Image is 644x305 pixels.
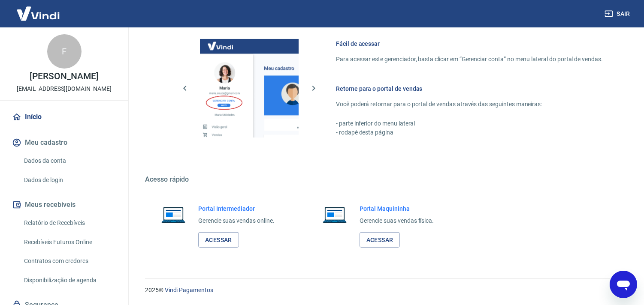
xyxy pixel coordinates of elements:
[165,287,213,293] a: Vindi Pagamentos
[198,204,275,213] h6: Portal Intermediador
[10,133,118,152] button: Meu cadastro
[155,204,191,225] img: Imagem de um notebook aberto
[336,39,603,48] h6: Fácil de acessar
[30,72,98,81] p: [PERSON_NAME]
[317,204,353,225] img: Imagem de um notebook aberto
[17,84,112,93] p: [EMAIL_ADDRESS][DOMAIN_NAME]
[10,195,118,214] button: Meus recebíveis
[47,34,82,69] div: F
[336,128,603,137] p: - rodapé desta página
[21,171,118,189] a: Dados de login
[10,108,118,126] a: Início
[10,0,66,27] img: Vindi
[360,216,434,225] p: Gerencie suas vendas física.
[21,233,118,251] a: Recebíveis Futuros Online
[145,286,623,295] p: 2025 ©
[198,232,239,248] a: Acessar
[21,214,118,232] a: Relatório de Recebíveis
[336,119,603,128] p: - parte inferior do menu lateral
[336,84,603,93] h6: Retorne para o portal de vendas
[603,6,634,22] button: Sair
[336,100,603,109] p: Você poderá retornar para o portal de vendas através das seguintes maneiras:
[360,204,434,213] h6: Portal Maquininha
[21,152,118,170] a: Dados da conta
[21,252,118,270] a: Contratos com credores
[21,272,118,289] a: Disponibilização de agenda
[198,216,275,225] p: Gerencie suas vendas online.
[360,232,400,248] a: Acessar
[336,55,603,64] p: Para acessar este gerenciador, basta clicar em “Gerenciar conta” no menu lateral do portal de ven...
[610,271,637,298] iframe: Botão para abrir a janela de mensagens
[200,39,299,138] img: Imagem da dashboard mostrando o botão de gerenciar conta na sidebar no lado esquerdo
[145,175,623,184] h5: Acesso rápido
